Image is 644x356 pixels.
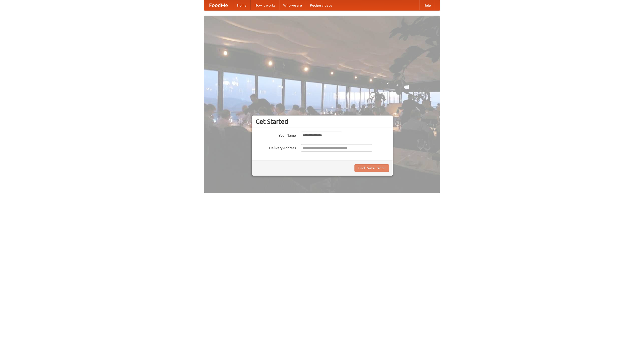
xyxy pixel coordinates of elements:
h3: Get Started [256,118,389,125]
a: Home [233,0,251,10]
button: Find Restaurants! [354,164,389,172]
a: How it works [251,0,279,10]
a: FoodMe [204,0,233,10]
a: Help [419,0,435,10]
a: Recipe videos [306,0,336,10]
label: Delivery Address [256,144,296,150]
label: Your Name [256,132,296,138]
a: Who we are [279,0,306,10]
